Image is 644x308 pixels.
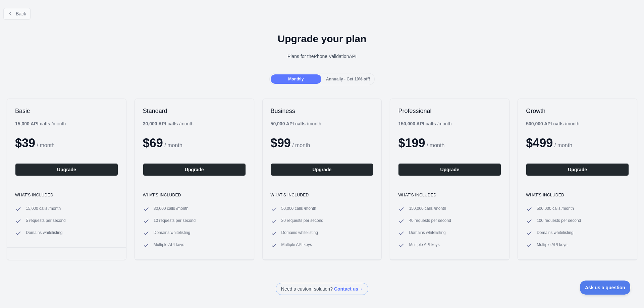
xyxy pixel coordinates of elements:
b: 150,000 API calls [398,121,436,126]
div: / month [271,120,321,127]
span: $ 199 [398,136,425,150]
div: / month [398,120,451,127]
h2: Business [271,107,374,115]
iframe: Toggle Customer Support [580,281,631,295]
span: $ 99 [271,136,291,150]
h2: Professional [398,107,501,115]
b: 50,000 API calls [271,121,306,126]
